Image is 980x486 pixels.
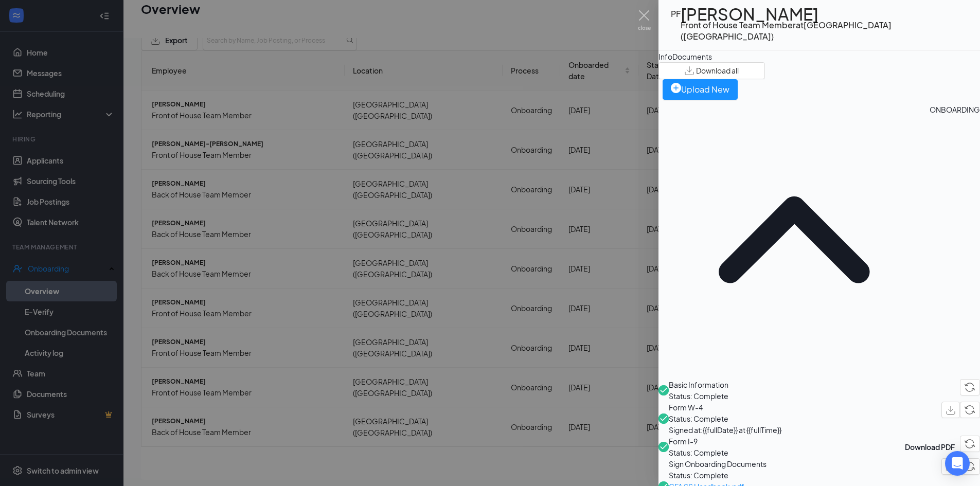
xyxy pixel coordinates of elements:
[669,403,703,412] span: Form W-4
[658,62,765,79] button: Download all
[669,459,767,469] span: Sign Onboarding Documents
[905,436,955,458] button: Download PDF
[671,8,681,20] div: PF
[681,20,968,42] div: Front of House Team Member at [GEOGRAPHIC_DATA] ([GEOGRAPHIC_DATA])
[658,104,930,375] svg: ChevronUp
[930,104,980,375] div: ONBOARDING
[672,51,712,62] div: Documents
[658,51,672,62] div: Info
[669,447,728,458] span: Status: Complete
[669,390,728,402] span: Status: Complete
[669,437,698,446] span: Form I-9
[669,424,781,436] span: Signed at: {{fullDate}} at {{fullTime}}
[663,79,738,100] button: Upload New
[696,65,739,76] span: Download all
[681,8,968,20] h1: [PERSON_NAME]
[669,413,781,424] span: Status: Complete
[669,380,728,389] span: Basic Information
[669,470,877,481] span: Status: Complete
[945,451,970,476] div: Open Intercom Messenger
[671,83,729,96] div: Upload New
